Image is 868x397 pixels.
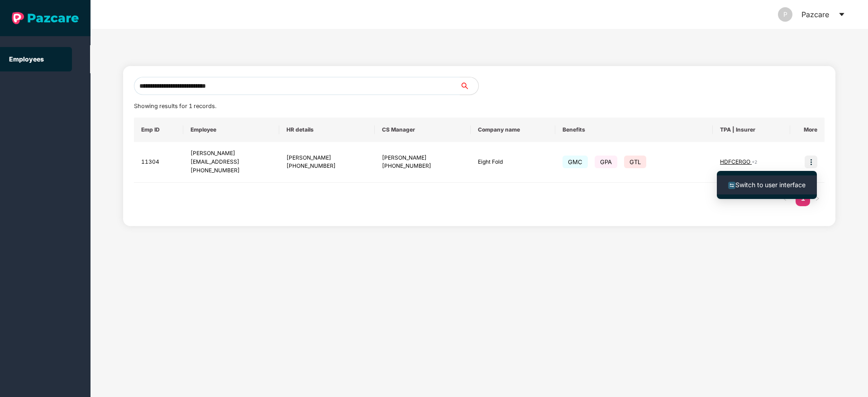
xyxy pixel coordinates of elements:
[555,118,713,142] th: Benefits
[720,158,752,165] span: HDFCERGO
[471,118,556,142] th: Company name
[460,82,478,90] span: search
[134,103,216,109] span: Showing results for 1 records.
[191,158,272,166] div: [EMAIL_ADDRESS]
[382,162,463,170] div: [PHONE_NUMBER]
[191,149,272,158] div: [PERSON_NAME]
[563,156,588,168] span: GMC
[805,156,817,168] img: icon
[286,154,368,162] div: [PERSON_NAME]
[728,182,735,189] img: svg+xml;base64,PHN2ZyB4bWxucz0iaHR0cDovL3d3dy53My5vcmcvMjAwMC9zdmciIHdpZHRoPSIxNiIgaGVpZ2h0PSIxNi...
[810,192,825,206] li: Next Page
[375,118,471,142] th: CS Manager
[279,118,375,142] th: HR details
[9,55,44,63] a: Employees
[713,118,790,142] th: TPA | Insurer
[735,181,806,189] span: Switch to user interface
[783,7,787,22] span: P
[134,142,184,183] td: 11304
[286,162,368,170] div: [PHONE_NUMBER]
[752,159,757,165] span: + 2
[595,156,617,168] span: GPA
[838,11,845,18] span: caret-down
[815,196,820,201] span: right
[191,166,272,175] div: [PHONE_NUMBER]
[810,192,825,206] button: right
[382,154,463,162] div: [PERSON_NAME]
[460,77,479,95] button: search
[471,142,556,183] td: Eight Fold
[790,118,825,142] th: More
[624,156,646,168] span: GTL
[183,118,279,142] th: Employee
[134,118,184,142] th: Emp ID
